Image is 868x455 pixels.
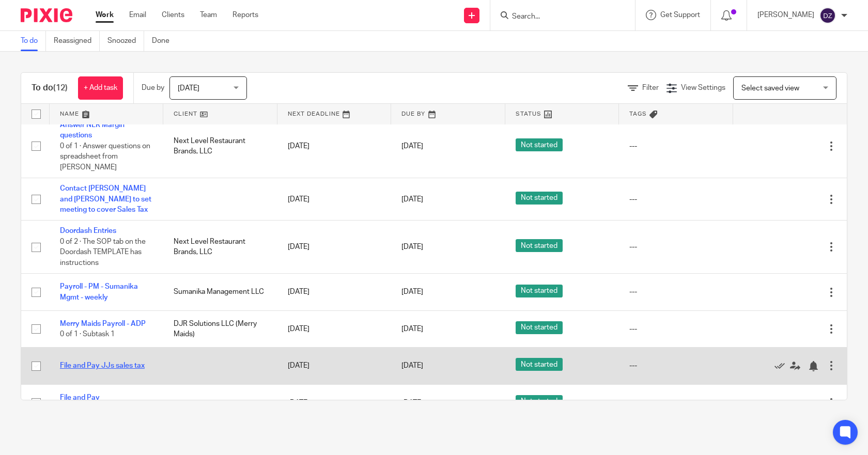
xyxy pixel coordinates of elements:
[401,362,423,369] span: [DATE]
[54,31,100,51] a: Reassigned
[741,85,799,92] span: Select saved view
[277,115,391,178] td: [DATE]
[401,243,423,250] span: [DATE]
[629,111,647,117] span: Tags
[142,83,164,93] p: Due by
[60,238,146,266] span: 0 of 2 · The SOP tab on the Doordash TEMPLATE has instructions
[401,325,423,333] span: [DATE]
[60,331,115,338] span: 0 of 1 · Subtask 1
[60,320,146,327] a: Merry Maids Payroll - ADP
[163,221,277,274] td: Next Level Restaurant Brands, LLC
[178,85,199,92] span: [DATE]
[60,143,150,171] span: 0 of 1 · Answer questions on spreadsheet from [PERSON_NAME]
[516,321,563,334] span: Not started
[163,310,277,347] td: DJR Solutions LLC (Merry Maids)
[277,178,391,221] td: [DATE]
[277,310,391,347] td: [DATE]
[516,192,563,205] span: Not started
[629,360,722,371] div: ---
[129,10,146,20] a: Email
[819,7,836,24] img: svg%3E
[774,360,790,371] a: Mark as done
[233,10,258,20] a: Reports
[78,76,123,100] a: + Add task
[60,227,116,234] a: Doordash Entries
[21,8,72,22] img: Pixie
[516,138,563,151] span: Not started
[511,12,604,22] input: Search
[516,239,563,252] span: Not started
[53,84,68,92] span: (12)
[757,10,814,20] p: [PERSON_NAME]
[200,10,217,20] a: Team
[60,185,151,213] a: Contact [PERSON_NAME] and [PERSON_NAME] to set meeting to cover Sales Tax
[629,242,722,252] div: ---
[21,31,46,51] a: To do
[629,287,722,297] div: ---
[60,362,145,369] a: File and Pay JJs sales tax
[401,399,423,406] span: [DATE]
[629,141,722,151] div: ---
[681,84,725,91] span: View Settings
[277,221,391,274] td: [DATE]
[516,285,563,297] span: Not started
[60,283,138,301] a: Payroll - PM - Sumanika Mgmt - weekly
[277,274,391,310] td: [DATE]
[642,84,659,91] span: Filter
[277,384,391,421] td: [DATE]
[152,31,177,51] a: Done
[163,115,277,178] td: Next Level Restaurant Brands, LLC
[277,348,391,384] td: [DATE]
[516,395,563,408] span: Not started
[32,83,68,93] h1: To do
[629,324,722,334] div: ---
[96,10,114,20] a: Work
[660,11,700,19] span: Get Support
[401,143,423,150] span: [DATE]
[629,398,722,408] div: ---
[401,196,423,203] span: [DATE]
[60,394,148,412] a: File and Pay [PERSON_NAME] sales tax
[401,288,423,295] span: [DATE]
[107,31,144,51] a: Snoozed
[162,10,184,20] a: Clients
[516,358,563,371] span: Not started
[163,274,277,310] td: Sumanika Management LLC
[629,194,722,205] div: ---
